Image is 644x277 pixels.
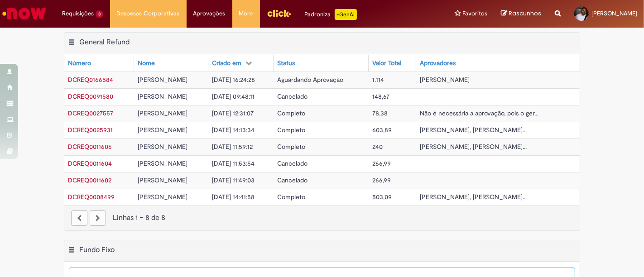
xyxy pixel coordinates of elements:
div: Status [277,59,295,68]
span: Despesas Corporativas [117,9,180,18]
span: [DATE] 11:53:54 [212,159,255,167]
a: Abrir Registro: DCREQ0166584 [68,76,113,84]
span: 240 [372,143,383,151]
a: Abrir Registro: DCREQ0025931 [68,126,113,134]
span: DCREQ0025931 [68,126,113,134]
span: 266,99 [372,176,391,184]
span: Cancelado [277,159,308,167]
span: DCREQ0011604 [68,159,112,167]
a: Abrir Registro: DCREQ0011602 [68,176,111,184]
span: [PERSON_NAME], [PERSON_NAME]... [420,126,527,134]
span: DCREQ0011606 [68,143,112,151]
span: [DATE] 12:31:07 [212,109,254,117]
span: DCREQ0008499 [68,193,115,201]
h2: Fundo Fixo [79,245,115,254]
a: Abrir Registro: DCREQ0008499 [68,193,115,201]
span: DCREQ0011602 [68,176,111,184]
span: 603,89 [372,126,392,134]
span: [DATE] 14:13:34 [212,126,255,134]
span: Rascunhos [509,9,541,18]
span: 1.114 [372,76,384,84]
span: [DATE] 16:24:28 [212,76,255,84]
div: Linhas 1 − 8 de 8 [71,213,573,223]
div: Número [68,59,91,68]
a: Abrir Registro: DCREQ0091580 [68,92,113,100]
a: Abrir Registro: DCREQ0027557 [68,109,113,117]
img: ServiceNow [1,5,48,23]
span: Favoritos [462,9,487,18]
span: [DATE] 14:41:58 [212,193,255,201]
span: [PERSON_NAME] [138,176,187,184]
div: Aprovadores [420,59,456,68]
span: 148,67 [372,92,389,100]
span: [PERSON_NAME] [138,143,187,151]
span: 266,99 [372,159,391,167]
span: Cancelado [277,176,308,184]
span: Cancelado [277,92,308,100]
img: click_logo_yellow_360x200.png [267,6,291,20]
span: 78,38 [372,109,388,117]
span: DCREQ0166584 [68,76,113,84]
span: Completo [277,109,305,117]
div: Valor Total [372,59,401,68]
span: DCREQ0027557 [68,109,113,117]
p: +GenAi [335,9,357,20]
span: [PERSON_NAME] [138,159,187,167]
span: [DATE] 11:59:12 [212,143,253,151]
span: [PERSON_NAME], [PERSON_NAME]... [420,193,527,201]
span: Completo [277,126,305,134]
nav: paginação [64,205,580,230]
span: [PERSON_NAME] [138,76,187,84]
a: Abrir Registro: DCREQ0011606 [68,143,112,151]
span: Aprovações [193,9,226,18]
span: Completo [277,143,305,151]
a: Rascunhos [501,10,541,18]
span: [PERSON_NAME] [591,10,637,17]
button: General Refund Menu de contexto [68,38,75,49]
div: Nome [138,59,155,68]
h2: General Refund [79,38,130,47]
span: [DATE] 09:48:11 [212,92,255,100]
span: [PERSON_NAME] [420,76,470,84]
div: Padroniza [305,9,357,20]
span: Requisições [62,9,94,18]
span: [DATE] 11:49:03 [212,176,255,184]
span: DCREQ0091580 [68,92,113,100]
span: Aguardando Aprovação [277,76,343,84]
span: [PERSON_NAME], [PERSON_NAME]... [420,143,527,151]
span: 503,09 [372,193,392,201]
span: [PERSON_NAME] [138,193,187,201]
span: 3 [96,10,103,18]
span: More [239,9,253,18]
span: [PERSON_NAME] [138,126,187,134]
span: Não é necessária a aprovação, pois o ger... [420,109,538,117]
span: [PERSON_NAME] [138,92,187,100]
span: [PERSON_NAME] [138,109,187,117]
a: Abrir Registro: DCREQ0011604 [68,159,112,167]
button: Fundo Fixo Menu de contexto [68,245,75,257]
div: Criado em [212,59,241,68]
span: Completo [277,193,305,201]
